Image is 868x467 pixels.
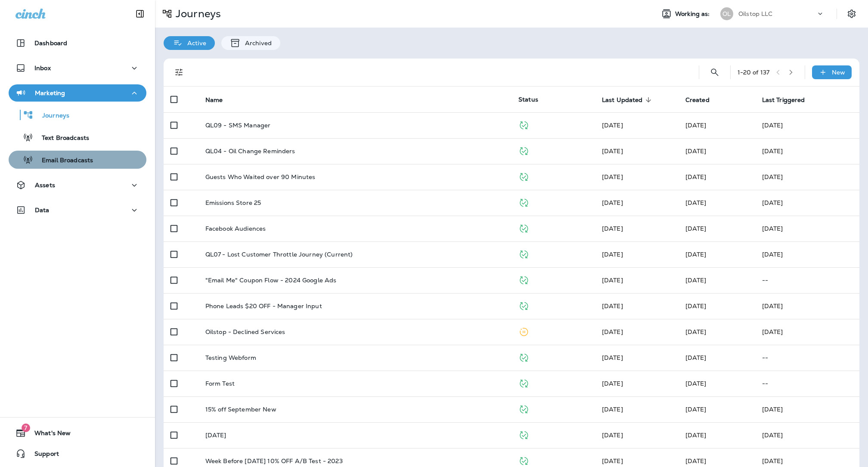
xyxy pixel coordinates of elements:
[35,90,65,96] p: Marketing
[602,147,623,155] span: Jay Ferrick
[685,380,707,387] span: Unknown
[518,198,529,206] span: Published
[755,138,859,164] td: [DATE]
[205,225,266,232] p: Facebook Audiences
[755,319,859,345] td: [DATE]
[685,251,707,258] span: Unknown
[9,151,146,169] button: Email Broadcasts
[762,277,852,284] p: --
[22,424,30,432] span: 7
[35,182,55,189] p: Assets
[738,69,770,76] div: 1 - 20 of 137
[602,225,623,232] span: Developer Integrations
[205,122,271,129] p: QL09 - SMS Manager
[205,354,256,361] p: Testing Webform
[762,354,852,361] p: --
[35,207,50,213] p: Data
[685,147,707,155] span: Jason Munk
[241,40,272,46] p: Archived
[602,328,623,336] span: Jay Ferrick
[602,431,623,439] span: Unknown
[9,176,146,194] button: Assets
[844,6,859,22] button: Settings
[205,96,234,104] span: Name
[205,148,295,155] p: QL04 - Oil Change Reminders
[685,457,707,465] span: Jay Ferrick
[9,201,146,219] button: Data
[602,173,623,181] span: Developer Integrations
[685,96,721,104] span: Created
[518,327,529,335] span: Paused
[128,5,152,22] button: Collapse Sidebar
[205,96,223,104] span: Name
[706,64,723,81] button: Search Journeys
[602,354,623,362] span: Unknown
[755,396,859,422] td: [DATE]
[518,172,529,180] span: Published
[9,84,146,102] button: Marketing
[755,112,859,138] td: [DATE]
[762,96,816,104] span: Last Triggered
[755,190,859,216] td: [DATE]
[602,302,623,310] span: Jay Ferrick
[518,430,529,438] span: Published
[518,353,529,361] span: Published
[34,112,69,120] p: Journeys
[720,7,733,20] div: OL
[9,34,146,52] button: Dashboard
[755,293,859,319] td: [DATE]
[518,250,529,257] span: Published
[685,199,707,207] span: Jay Ferrick
[685,96,710,104] span: Created
[9,106,146,124] button: Journeys
[26,430,71,440] span: What's New
[205,199,261,206] p: Emissions Store 25
[518,146,529,154] span: Published
[755,216,859,241] td: [DATE]
[685,431,707,439] span: Unknown
[685,121,707,129] span: Jay Ferrick
[675,10,712,18] span: Working as:
[205,458,343,464] p: Week Before [DATE] 10% OFF A/B Test - 2023
[762,96,805,104] span: Last Triggered
[602,121,623,129] span: Jay Ferrick
[685,225,707,232] span: Jay Ferrick
[9,128,146,146] button: Text Broadcasts
[755,241,859,267] td: [DATE]
[602,405,623,413] span: Jay Ferrick
[170,64,188,81] button: Filters
[685,405,707,413] span: Jay Ferrick
[9,59,146,77] button: Inbox
[205,406,276,413] p: 15% off September New
[9,424,146,442] button: 7What's New
[602,457,623,465] span: Jay Ferrick
[205,432,226,439] p: [DATE]
[755,164,859,190] td: [DATE]
[205,380,235,387] p: Form Test
[205,328,285,335] p: Oilstop - Declined Services
[518,301,529,309] span: Published
[602,380,623,387] span: Unknown
[602,251,623,258] span: Unknown
[9,445,146,462] button: Support
[172,7,221,20] p: Journeys
[762,380,852,387] p: --
[832,69,845,76] p: New
[602,96,643,104] span: Last Updated
[685,328,707,336] span: J-P Scoville
[738,10,773,17] p: Oilstop LLC
[34,40,67,46] p: Dashboard
[518,275,529,283] span: Published
[205,277,337,284] p: "Email Me" Coupon Flow - 2024 Google Ads
[33,157,93,165] p: Email Broadcasts
[205,173,316,180] p: Guests Who Waited over 90 Minutes
[685,276,707,284] span: Matt Banks
[26,450,59,461] span: Support
[685,173,707,181] span: Jay Ferrick
[685,354,707,362] span: Unknown
[518,121,529,128] span: Published
[518,96,538,103] span: Status
[518,405,529,412] span: Published
[33,134,89,142] p: Text Broadcasts
[685,302,707,310] span: Jay Ferrick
